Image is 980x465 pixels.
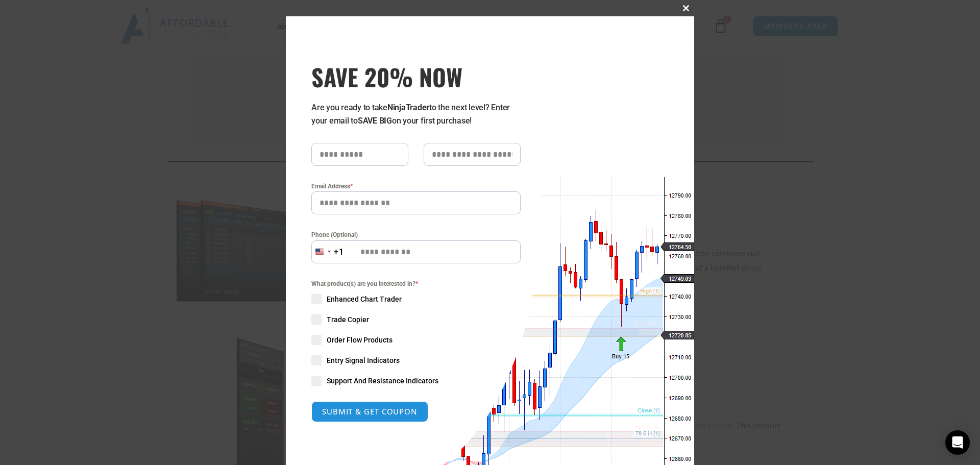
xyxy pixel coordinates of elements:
[327,294,402,304] span: Enhanced Chart Trader
[311,355,521,365] label: Entry Signal Indicators
[327,314,369,325] span: Trade Copier
[311,240,344,263] button: Selected country
[311,101,521,128] p: Are you ready to take to the next level? Enter your email to on your first purchase!
[311,294,521,304] label: Enhanced Chart Trader
[311,314,521,325] label: Trade Copier
[311,335,521,345] label: Order Flow Products
[327,376,438,386] span: Support And Resistance Indicators
[334,246,344,259] div: +1
[945,430,970,455] div: Open Intercom Messenger
[358,116,392,126] strong: SAVE BIG
[387,103,429,112] strong: NinjaTrader
[311,279,521,289] span: What product(s) are you interested in?
[311,181,521,191] label: Email Address
[311,401,428,422] button: SUBMIT & GET COUPON
[311,230,521,240] label: Phone (Optional)
[327,335,393,345] span: Order Flow Products
[311,376,521,386] label: Support And Resistance Indicators
[311,62,521,91] span: SAVE 20% NOW
[327,355,400,365] span: Entry Signal Indicators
